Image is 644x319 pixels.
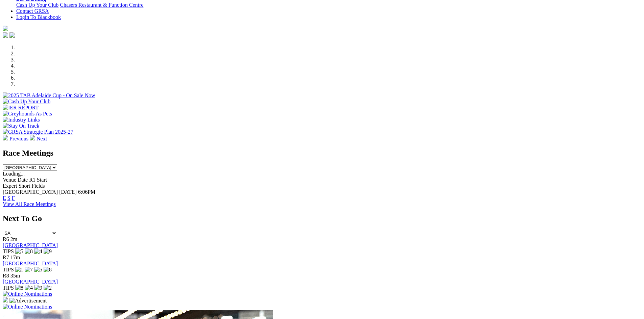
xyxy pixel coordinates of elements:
[3,304,52,310] img: Online Nominations
[3,111,52,117] img: Greyhounds As Pets
[25,285,33,291] img: 4
[78,189,96,195] span: 6:06PM
[3,236,9,242] span: R6
[3,177,16,183] span: Venue
[3,129,73,135] img: GRSA Strategic Plan 2025-27
[9,298,47,304] img: Advertisement
[3,183,17,189] span: Expert
[44,285,52,291] img: 2
[34,267,42,273] img: 5
[3,279,58,285] a: [GEOGRAPHIC_DATA]
[10,273,20,278] span: 35m
[15,285,23,291] img: 8
[3,26,8,31] img: logo-grsa-white.png
[3,267,14,272] span: TIPS
[37,136,47,141] span: Next
[10,236,17,242] span: 2m
[3,291,52,297] img: Online Nominations
[16,2,58,8] a: Cash Up Your Club
[16,14,61,20] a: Login To Blackbook
[3,92,95,99] img: 2025 TAB Adelaide Cup - On Sale Now
[31,183,45,189] span: Fields
[3,105,39,111] img: IER REPORT
[3,242,58,248] a: [GEOGRAPHIC_DATA]
[3,135,8,140] img: chevron-left-pager-white.svg
[3,32,8,38] img: facebook.svg
[3,136,30,141] a: Previous
[3,214,641,223] h2: Next To Go
[3,285,14,291] span: TIPS
[10,255,20,260] span: 17m
[18,177,28,183] span: Date
[3,297,8,302] img: 15187_Greyhounds_GreysPlayCentral_Resize_SA_WebsiteBanner_300x115_2025.jpg
[34,285,42,291] img: 9
[25,248,33,255] img: 8
[29,177,47,183] span: R1 Start
[9,136,28,141] span: Previous
[3,171,25,177] span: Loading...
[3,273,9,278] span: R8
[7,195,10,201] a: S
[16,2,641,8] div: Bar & Dining
[3,261,58,266] a: [GEOGRAPHIC_DATA]
[44,267,52,273] img: 8
[44,248,52,255] img: 9
[3,149,641,158] h2: Race Meetings
[3,117,40,123] img: Industry Links
[12,195,15,201] a: F
[3,201,56,207] a: View All Race Meetings
[3,255,9,260] span: R7
[19,183,30,189] span: Short
[59,189,77,195] span: [DATE]
[15,267,23,273] img: 1
[15,248,23,255] img: 5
[16,8,49,14] a: Contact GRSA
[30,135,35,140] img: chevron-right-pager-white.svg
[3,123,39,129] img: Stay On Track
[3,195,6,201] a: E
[9,32,15,38] img: twitter.svg
[25,267,33,273] img: 7
[34,248,42,255] img: 4
[3,99,50,105] img: Cash Up Your Club
[30,136,47,141] a: Next
[60,2,143,8] a: Chasers Restaurant & Function Centre
[3,189,58,195] span: [GEOGRAPHIC_DATA]
[3,248,14,254] span: TIPS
